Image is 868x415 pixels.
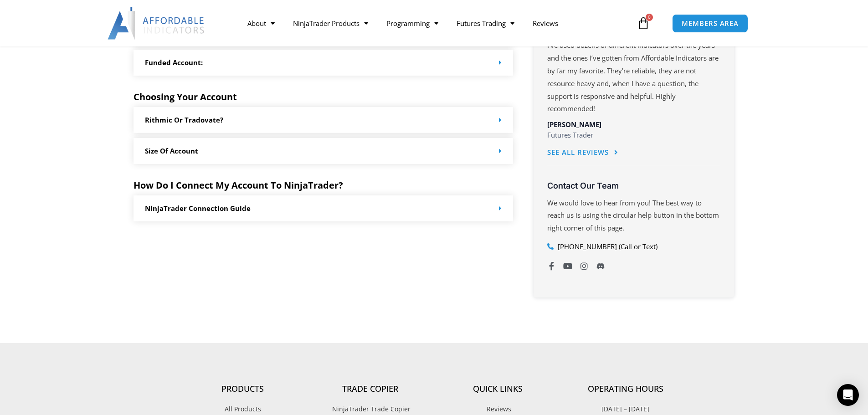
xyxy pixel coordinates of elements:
nav: Menu [238,13,635,34]
p: I’ve used dozens of different indicators over the years and the ones I’ve gotten from Affordable ... [547,39,720,115]
span: MEMBERS AREA [682,20,739,27]
p: [DATE] – [DATE] [562,403,689,415]
div: NinjaTrader Connection Guide [134,195,514,221]
span: NinjaTrader Trade Copier [330,403,411,415]
a: 0 [623,10,663,36]
p: We would love to hear from you! The best way to reach us is using the circular help button in the... [547,197,720,235]
a: Futures Trading [447,13,524,34]
a: Funded Account: [145,58,203,67]
a: Size of Account [145,146,198,155]
a: See All Reviews [547,143,618,163]
a: NinjaTrader Products [284,13,377,34]
img: LogoAI | Affordable Indicators – NinjaTrader [108,7,205,40]
h4: Operating Hours [562,384,689,394]
span: 0 [646,14,653,21]
a: NinjaTrader Trade Copier [307,403,434,415]
h5: Choosing Your Account [134,92,514,102]
p: Futures Trader [547,129,720,142]
h4: Products [179,384,307,394]
div: Size of Account [134,138,514,164]
a: All Products [179,403,307,415]
div: Rithmic or Tradovate? [134,107,514,133]
span: [PHONE_NUMBER] (Call or Text) [555,241,657,253]
a: Reviews [524,13,567,34]
a: NinjaTrader Connection Guide [145,204,251,213]
div: Open Intercom Messenger [837,384,859,406]
span: Reviews [484,403,511,415]
span: [PERSON_NAME] [547,120,601,129]
h4: Quick Links [434,384,562,394]
div: Funded Account: [134,50,514,76]
h3: Contact Our Team [547,180,720,191]
h5: How Do I Connect My Account To NinjaTrader? [134,180,514,191]
a: Programming [377,13,447,34]
span: All Products [225,403,261,415]
a: Rithmic or Tradovate? [145,115,223,124]
a: Reviews [434,403,562,415]
span: See All Reviews [547,149,609,156]
h4: Trade Copier [307,384,434,394]
a: MEMBERS AREA [672,14,748,33]
a: About [238,13,284,34]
